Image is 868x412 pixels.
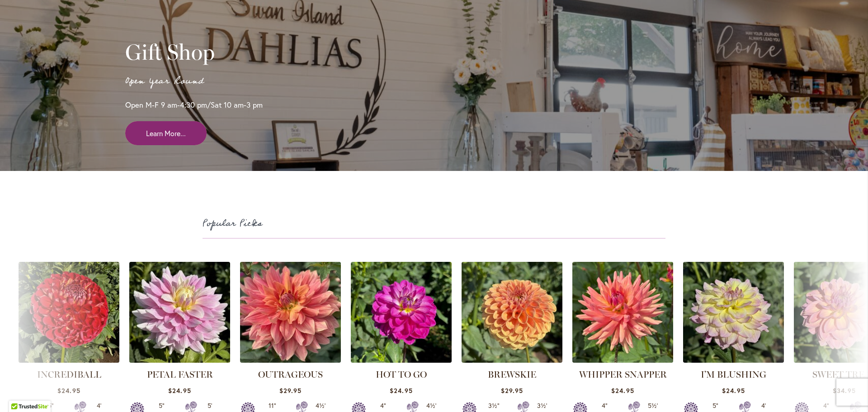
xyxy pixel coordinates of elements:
[701,369,766,380] a: I’M BLUSHING
[125,99,263,110] span: Open M-F 9 am-4:30 pm/Sat 10 am-3 pm
[462,262,562,363] img: BREWSKIE
[147,369,213,380] a: PETAL FASTER
[683,262,784,363] img: I’M BLUSHING
[572,262,673,363] img: WHIPPER SNAPPER
[146,128,186,138] span: Learn More...
[351,262,452,363] img: HOT TO GO
[258,369,323,380] a: OUTRAGEOUS
[125,121,207,145] a: Learn More...
[129,262,230,363] img: PETAL FASTER
[125,72,204,90] span: Open Year Round
[376,369,427,380] a: HOT TO GO
[203,216,665,231] h2: Popular Picks
[488,369,536,380] a: BREWSKIE
[579,369,667,380] a: WHIPPER SNAPPER
[240,262,341,363] img: OUTRAGEOUS
[125,39,215,65] span: Gift Shop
